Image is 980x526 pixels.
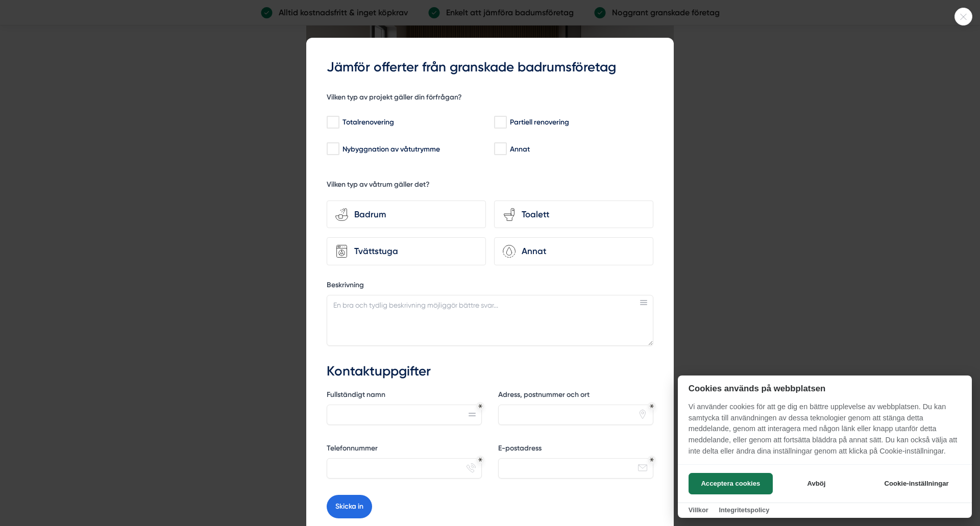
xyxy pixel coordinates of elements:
button: Acceptera cookies [689,473,773,494]
h3: Kontaktuppgifter [327,362,653,381]
p: Vi använder cookies för att ge dig en bättre upplevelse av webbplatsen. Du kan samtycka till anvä... [678,402,972,464]
div: Obligatoriskt [650,404,654,408]
h3: Jämför offerter från granskade badrumsföretag [327,58,653,77]
a: Villkor [689,506,708,514]
h2: Cookies används på webbplatsen [678,384,972,393]
label: Beskrivning [327,280,653,293]
a: Integritetspolicy [719,506,769,514]
button: Skicka in [327,495,372,518]
button: Cookie-inställningar [872,473,961,494]
div: Obligatoriskt [478,404,482,408]
input: Nybyggnation av våtutrymme [327,144,338,154]
label: Adress, postnummer och ort [498,390,653,403]
input: Totalrenovering [327,117,338,128]
input: Partiell renovering [494,117,506,128]
label: Telefonnummer [327,443,482,456]
h5: Vilken typ av projekt gäller din förfrågan? [327,92,462,105]
button: Avböj [776,473,857,494]
div: Obligatoriskt [650,458,654,462]
input: Annat [494,144,506,154]
label: Fullständigt namn [327,390,482,403]
h5: Vilken typ av våtrum gäller det? [327,180,430,192]
div: Obligatoriskt [478,458,482,462]
label: E-postadress [498,443,653,456]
